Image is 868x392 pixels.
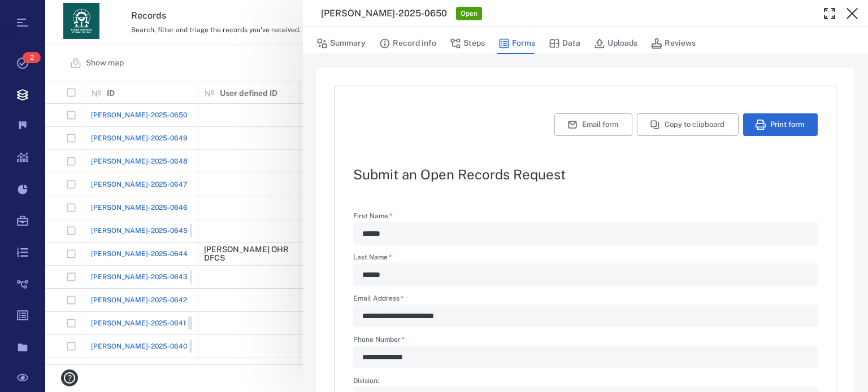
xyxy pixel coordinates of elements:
span: Open [458,9,480,19]
button: Record info [379,33,436,54]
button: Print form [743,113,818,136]
div: First Name [353,222,818,245]
label: Email Address [353,295,818,305]
label: Last Name [353,254,818,263]
h3: [PERSON_NAME]-2025-0650 [321,7,447,20]
button: Reviews [651,33,696,54]
button: Toggle Fullscreen [818,2,841,25]
button: Email form [554,113,632,136]
h2: Submit an Open Records Request [353,168,818,181]
span: Help [25,8,49,18]
button: Uploads [594,33,637,54]
button: Steps [450,33,485,54]
button: Data [549,33,580,54]
div: Last Name [353,263,818,286]
span: 2 [23,52,41,63]
label: Division: [353,377,818,387]
div: Phone Number [353,346,818,368]
div: Email Address [353,305,818,327]
button: Forms [498,33,535,54]
button: Summary [316,33,366,54]
button: Close [841,2,863,25]
label: Phone Number [353,336,818,346]
label: First Name [353,213,818,222]
button: Copy to clipboard [637,113,739,136]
